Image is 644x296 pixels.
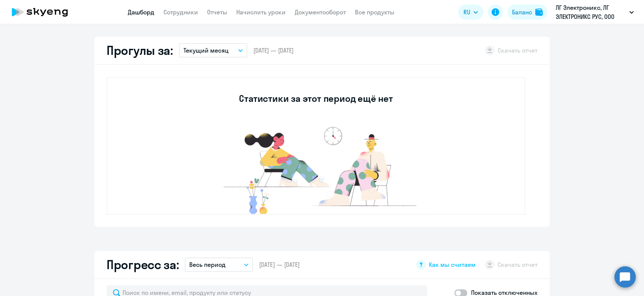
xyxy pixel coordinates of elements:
[556,3,626,21] p: ЛГ Электроникс, ЛГ ЭЛЕКТРОНИКС РУС, ООО
[107,43,173,58] h2: Прогулы за:
[458,5,483,20] button: RU
[355,8,394,16] a: Все продукты
[185,257,253,272] button: Весь период
[463,8,470,17] span: RU
[259,260,299,269] span: [DATE] — [DATE]
[163,8,198,16] a: Сотрудники
[535,8,543,16] img: balance
[179,43,247,58] button: Текущий месяц
[107,257,179,272] h2: Прогресс за:
[207,8,227,16] a: Отчеты
[253,46,294,55] span: [DATE] — [DATE]
[202,123,430,214] img: no-data
[239,92,393,104] h3: Статистики за этот период ещё нет
[552,3,638,21] button: ЛГ Электроникс, ЛГ ЭЛЕКТРОНИКС РУС, ООО
[184,46,229,55] p: Текущий месяц
[236,8,286,16] a: Начислить уроки
[507,5,547,20] button: Балансbalance
[512,8,532,17] div: Баланс
[429,260,476,269] span: Как мы считаем
[189,260,226,269] p: Весь период
[295,8,346,16] a: Документооборот
[128,8,154,16] a: Дашборд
